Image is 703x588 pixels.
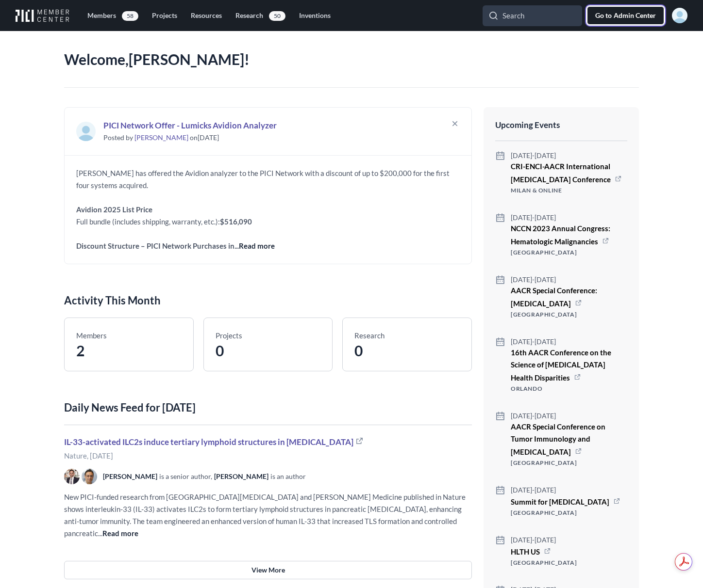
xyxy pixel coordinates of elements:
[122,11,138,21] span: 58
[483,5,582,26] input: Search
[216,331,242,340] a: Projects
[159,472,212,481] span: is a senior author ,
[64,437,364,447] a: IL-33-activated ILC2s induce tertiary lymphoid structures in [MEDICAL_DATA]
[76,205,152,214] b: Avidion 2025 List Price
[16,9,69,22] img: Workflow
[76,216,460,228] p: Full bundle (includes shipping, warranty, etc.):
[511,535,577,545] p: [DATE]-[DATE]
[134,133,188,142] a: [PERSON_NAME]
[511,458,627,468] p: [GEOGRAPHIC_DATA]
[595,11,614,20] span: Go to
[270,472,306,481] span: is an author
[76,331,107,340] a: Members
[76,167,460,191] p: [PERSON_NAME] has offered the Avidion analyzer to the PICI Network with a discount of up to $200,...
[269,11,285,21] span: 50
[146,7,183,25] a: Projects
[239,241,275,250] a: Read more
[354,331,385,340] a: Research
[64,491,472,540] p: New PICI-funded research from [GEOGRAPHIC_DATA][MEDICAL_DATA] and [PERSON_NAME] Medicine publishe...
[354,342,460,359] p: 0
[511,508,620,518] p: [GEOGRAPHIC_DATA]
[102,529,138,538] a: Read more
[76,342,182,359] p: 2
[511,384,627,394] p: Orlando
[511,485,620,495] p: [DATE]-[DATE]
[511,186,627,195] p: Milan & Online
[511,337,627,347] p: [DATE]-[DATE]
[220,217,252,226] b: $516,090
[511,286,597,308] a: AACR Special Conference: [MEDICAL_DATA]
[103,133,219,142] span: Posted by on [DATE]
[511,275,627,285] p: [DATE]-[DATE]
[511,422,605,456] a: AACR Special Conference on Tumor Immunology and [MEDICAL_DATA]
[511,558,577,568] p: [GEOGRAPHIC_DATA]
[511,497,609,506] a: Summit for [MEDICAL_DATA]
[511,213,627,222] p: [DATE]-[DATE]
[511,411,627,421] p: [DATE]-[DATE]
[82,7,144,25] a: Members58
[185,7,228,25] a: Resources
[293,7,336,25] a: Inventions
[103,119,450,131] a: PICI Network Offer - Lumicks Avidion Analyzer
[614,11,656,20] span: Admin Center
[511,224,610,246] a: NCCN 2023 Annual Congress: Hematologic Malignancies
[64,469,80,484] img: Balachandran_170515_09.JPG
[511,310,627,319] p: [GEOGRAPHIC_DATA]
[511,348,611,382] a: 16th AACR Conference on the Science of [MEDICAL_DATA] Health Disparities
[64,50,639,68] h1: Welcome, [PERSON_NAME] !
[230,7,291,25] a: Research50
[76,241,275,250] b: Discount Structure – PICI Network Purchases in...
[511,248,627,257] p: [GEOGRAPHIC_DATA]
[495,119,627,141] p: Upcoming Events
[216,342,321,359] p: 0
[82,469,97,484] img: taha-merghoub.jpg
[214,472,268,480] a: [PERSON_NAME]
[587,6,664,25] a: Go toAdmin Center
[103,472,157,480] a: [PERSON_NAME]
[511,151,627,160] p: [DATE]-[DATE]
[64,561,472,579] a: View More
[511,547,540,556] a: HLTH US
[64,400,472,425] h1: Daily News Feed for [DATE]
[64,293,472,308] h2: Activity This Month
[64,450,472,462] p: Nature, [DATE]
[511,162,611,184] a: CRI-ENCI-AACR International [MEDICAL_DATA] Conference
